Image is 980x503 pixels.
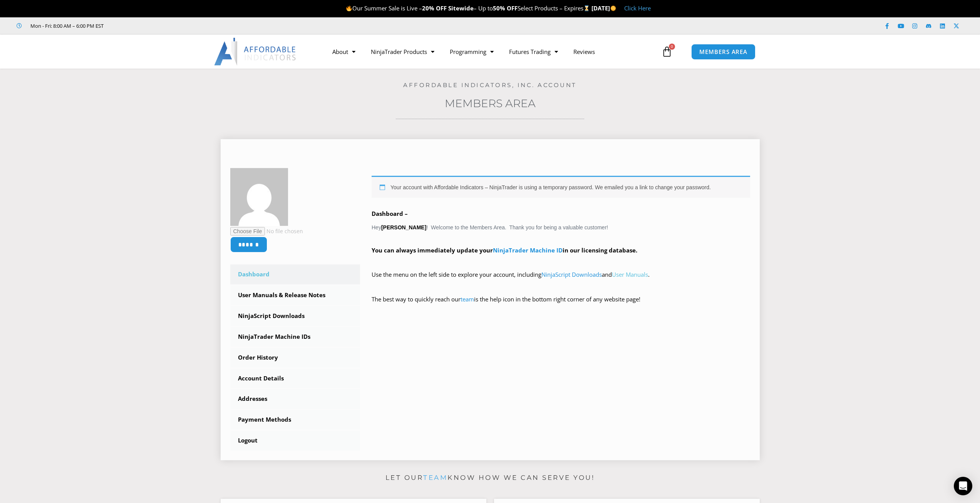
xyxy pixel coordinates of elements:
a: Addresses [230,389,360,409]
a: NinjaTrader Machine ID [493,246,563,254]
a: team [423,474,447,481]
a: NinjaScript Downloads [541,271,602,278]
a: Futures Trading [501,43,566,61]
strong: 50% OFF [493,4,518,12]
a: Payment Methods [230,410,360,430]
span: 0 [669,44,675,50]
img: ⌛ [584,5,590,11]
nav: Account pages [230,264,360,451]
a: User Manuals [612,271,648,278]
span: MEMBERS AREA [699,49,747,55]
strong: You can always immediately update your in our licensing database. [372,246,637,254]
a: Affordable Indicators, Inc. Account [403,81,577,89]
iframe: Customer reviews powered by Trustpilot [114,22,230,30]
a: MEMBERS AREA [691,44,756,60]
nav: Menu [325,43,660,61]
a: Account Details [230,368,360,389]
span: Mon - Fri: 8:00 AM – 6:00 PM EST [28,21,104,30]
p: Let our know how we can serve you! [221,472,760,484]
img: 🌞 [610,5,616,11]
strong: [DATE] [591,4,616,12]
a: Reviews [566,43,603,61]
a: Programming [442,43,501,61]
a: 0 [650,40,684,63]
a: Members Area [445,97,536,110]
a: User Manuals & Release Notes [230,285,360,305]
img: 1abd75397d97bf37cdeb5b9b669ee968e199dbd6b4b2aaa8192be873fcb36a22 [230,168,288,226]
p: The best way to quickly reach our is the help icon in the bottom right corner of any website page! [372,294,750,316]
img: LogoAI | Affordable Indicators – NinjaTrader [214,38,297,66]
a: NinjaScript Downloads [230,306,360,326]
div: Hey ! Welcome to the Members Area. Thank you for being a valuable customer! [372,176,750,315]
span: Our Summer Sale is Live – – Up to Select Products – Expires [346,4,591,12]
strong: [PERSON_NAME] [381,224,426,230]
div: Your account with Affordable Indicators – NinjaTrader is using a temporary password. We emailed y... [372,176,750,198]
div: Open Intercom Messenger [954,477,972,495]
a: Order History [230,348,360,368]
a: Dashboard [230,264,360,284]
a: About [325,43,363,61]
a: Logout [230,431,360,451]
img: 🔥 [346,5,352,11]
strong: 20% OFF [422,4,447,12]
strong: Sitewide [448,4,474,12]
a: Click Here [624,4,651,12]
a: team [461,295,474,303]
b: Dashboard – [372,210,408,217]
p: Use the menu on the left side to explore your account, including and . [372,269,750,291]
a: NinjaTrader Products [363,43,442,61]
a: NinjaTrader Machine IDs [230,327,360,347]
